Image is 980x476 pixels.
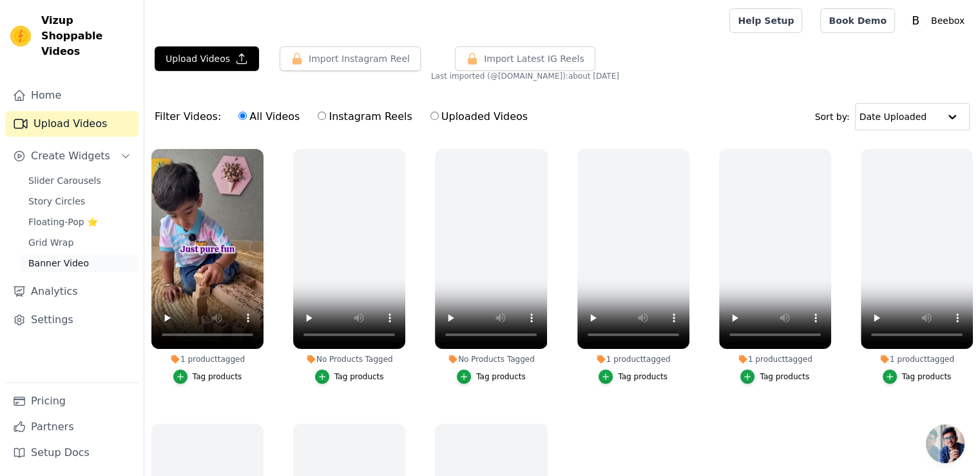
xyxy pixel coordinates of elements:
div: No Products Tagged [435,354,547,364]
span: Import Latest IG Reels [484,52,584,65]
span: Banner Video [28,257,89,270]
a: Story Circles [21,192,139,210]
button: Tag products [740,370,809,384]
a: Banner Video [21,254,139,272]
span: Story Circles [28,195,85,208]
a: Upload Videos [5,111,139,137]
input: All Videos [238,112,247,120]
span: Grid Wrap [28,236,73,249]
label: All Videos [238,108,300,125]
button: Import Latest IG Reels [455,46,595,71]
a: Partners [5,414,139,440]
label: Instagram Reels [317,108,412,125]
input: Instagram Reels [318,112,326,120]
div: Tag products [902,372,952,382]
a: Grid Wrap [21,233,139,252]
div: 1 product tagged [577,354,689,364]
button: Tag products [599,370,668,384]
button: B Beebox [905,9,970,32]
a: Settings [5,307,139,333]
button: Tag products [457,370,526,384]
a: Floating-Pop ⭐ [21,213,139,231]
div: Tag products [618,372,668,382]
span: Create Widgets [31,148,110,164]
button: Import Instagram Reel [280,46,421,71]
span: Last imported (@ [DOMAIN_NAME] ): about [DATE] [431,71,619,81]
div: Tag products [476,372,526,382]
div: No Products Tagged [293,354,405,364]
div: Filter Videos: [155,102,535,132]
div: 1 product tagged [861,354,973,364]
button: Create Widgets [5,143,139,169]
a: Analytics [5,279,139,304]
a: Help Setup [729,8,802,33]
span: Vizup Shoppable Videos [41,13,133,59]
img: Vizup [10,26,31,46]
button: Tag products [883,370,952,384]
a: Slider Carousels [21,172,139,190]
text: B [912,14,919,27]
p: Beebox [926,9,970,32]
div: 1 product tagged [719,354,831,364]
button: Tag products [173,370,242,384]
div: Sort by: [815,103,970,130]
span: Slider Carousels [28,174,101,187]
button: Tag products [315,370,384,384]
a: Book Demo [820,8,894,33]
a: Home [5,83,139,108]
input: Uploaded Videos [430,112,439,120]
div: 1 product tagged [151,354,264,364]
div: Tag products [334,372,384,382]
button: Upload Videos [155,46,259,71]
label: Uploaded Videos [430,108,528,125]
a: Pricing [5,388,139,414]
a: Open chat [926,424,965,463]
span: Floating-Pop ⭐ [28,215,98,228]
div: Tag products [193,372,242,382]
div: Tag products [760,372,809,382]
a: Setup Docs [5,440,139,466]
